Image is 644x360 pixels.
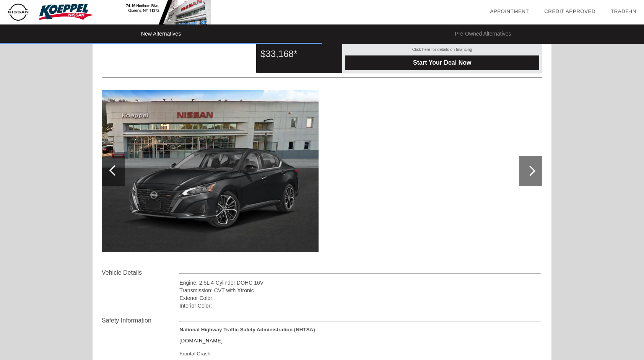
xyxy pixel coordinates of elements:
div: Click here for details on financing [345,47,539,55]
a: Trade-In [611,8,636,14]
div: Interior Color: [179,302,541,310]
div: Transmission: CVT with Xtronic [179,287,541,294]
div: Quoted on [DATE] 12:31:24 PM [102,55,542,67]
div: Exterior Color: [179,294,541,302]
li: Pre-Owned Alternatives [322,24,644,44]
div: Engine: 2.5L 4-Cylinder DOHC 16V [179,279,541,287]
div: Frontal Crash [179,349,352,358]
div: Safety Information [102,316,179,325]
span: Start Your Deal Now [355,59,530,66]
a: [DOMAIN_NAME] [179,338,223,344]
a: Appointment [490,8,529,14]
div: $33,168* [260,44,338,64]
a: Credit Approved [544,8,595,14]
strong: National Highway Traffic Safety Administration (NHTSA) [179,327,315,332]
div: Vehicle Details [102,268,179,277]
img: db6c498d-381d-4bda-850e-8e8e9acd83d9.jpg [102,90,319,252]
